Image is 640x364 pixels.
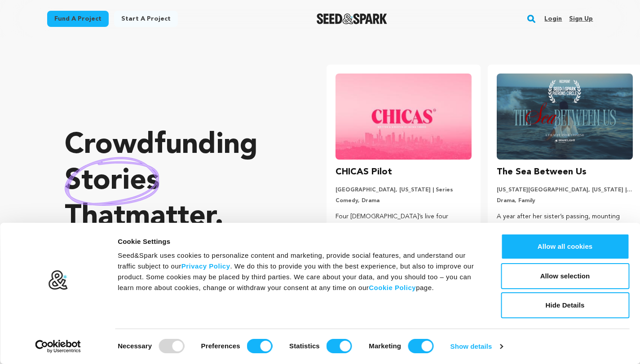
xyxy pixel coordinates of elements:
div: Seed&Spark uses cookies to personalize content and marketing, provide social features, and unders... [118,250,481,293]
img: Seed&Spark Logo Dark Mode [317,13,387,24]
a: Seed&Spark Homepage [317,13,387,24]
img: hand sketched image [65,157,159,206]
p: A year after her sister’s passing, mounting grief forces a woman to confront the secrets, silence... [497,212,633,243]
div: Cookie Settings [118,236,481,247]
p: Four [DEMOGRAPHIC_DATA]’s live four different lifestyles in [GEOGRAPHIC_DATA] - they must rely on... [335,212,472,243]
strong: Marketing [369,342,401,350]
span: matter [125,203,215,232]
p: [US_STATE][GEOGRAPHIC_DATA], [US_STATE] | Film Short [497,186,633,194]
a: Fund a project [47,11,109,27]
strong: Preferences [201,342,240,350]
strong: Necessary [118,342,152,350]
a: Privacy Policy [181,262,230,270]
h3: CHICAS Pilot [335,165,392,179]
button: Allow all cookies [501,234,629,260]
strong: Statistics [289,342,320,350]
h3: The Sea Between Us [497,165,587,179]
button: Hide Details [501,292,629,318]
a: Login [544,12,562,26]
a: Usercentrics Cookiebot - opens in a new window [19,340,97,353]
img: The Sea Between Us image [497,74,633,160]
a: Cookie Policy [369,284,416,291]
p: [GEOGRAPHIC_DATA], [US_STATE] | Series [335,186,472,194]
a: Sign up [569,12,593,26]
p: Comedy, Drama [335,197,472,204]
a: Show details [450,340,503,353]
a: Start a project [114,11,178,27]
button: Allow selection [501,263,629,289]
p: Drama, Family [497,197,633,204]
p: Crowdfunding that . [65,128,291,235]
img: CHICAS Pilot image [335,74,472,160]
img: logo [48,270,68,290]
